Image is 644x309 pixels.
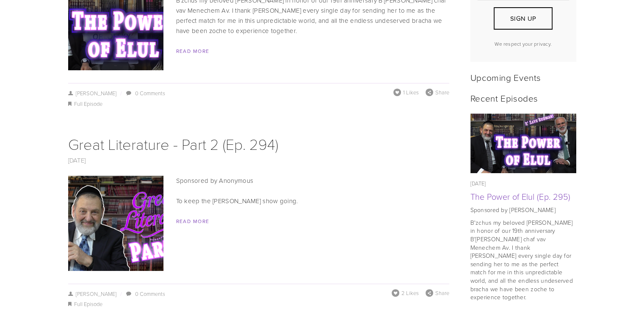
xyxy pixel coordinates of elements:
a: Full Episode [74,100,102,108]
span: / [116,290,125,298]
p: Sponsored by Anonymous [68,176,449,186]
p: Sponsored by [PERSON_NAME] [470,206,576,214]
button: Sign Up [494,7,552,30]
a: [DATE] [68,156,86,165]
a: Read More [176,218,210,225]
h2: Upcoming Events [470,72,576,83]
time: [DATE] [470,179,486,187]
span: 1 Likes [403,88,419,96]
span: 2 Likes [401,289,419,297]
a: The Power of Elul (Ep. 295) [470,190,571,202]
div: Share [426,88,449,96]
p: To keep the [PERSON_NAME] show going. [68,196,449,206]
p: We respect your privacy. [478,40,569,47]
a: Great Literature - Part 2 (Ep. 294) [68,133,278,154]
img: The Power of Elul (Ep. 295) [470,113,576,173]
a: Read More [176,47,210,55]
a: Full Episode [74,300,102,308]
span: / [116,89,125,97]
a: The Power of Elul (Ep. 295) [470,113,576,173]
span: Sign Up [510,14,536,23]
a: 0 Comments [135,290,165,298]
p: B'zchus my beloved [PERSON_NAME] in honor of our 19th anniversary B'[PERSON_NAME] chaf vav Menech... [470,218,576,301]
a: [PERSON_NAME] [68,290,117,298]
h2: Recent Episodes [470,93,576,103]
a: [PERSON_NAME] [68,89,117,97]
img: Great Literature - Part 2 (Ep. 294) [31,176,200,271]
a: 0 Comments [135,89,165,97]
div: Share [426,289,449,297]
